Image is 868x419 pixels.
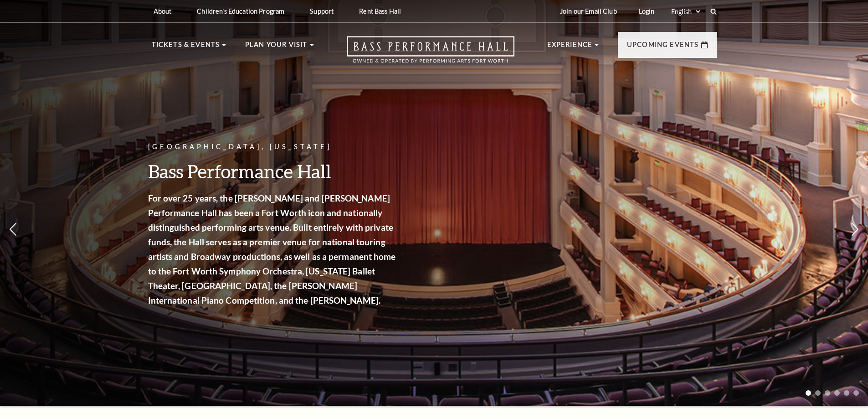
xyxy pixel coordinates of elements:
[148,160,399,183] h3: Bass Performance Hall
[245,39,308,56] p: Plan Your Visit
[627,39,699,56] p: Upcoming Events
[152,39,220,56] p: Tickets & Events
[547,39,593,56] p: Experience
[154,7,172,15] p: About
[310,7,334,15] p: Support
[197,7,284,15] p: Children's Education Program
[148,141,399,153] p: [GEOGRAPHIC_DATA], [US_STATE]
[148,193,396,305] strong: For over 25 years, the [PERSON_NAME] and [PERSON_NAME] Performance Hall has been a Fort Worth ico...
[669,7,702,16] select: Select:
[359,7,401,15] p: Rent Bass Hall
